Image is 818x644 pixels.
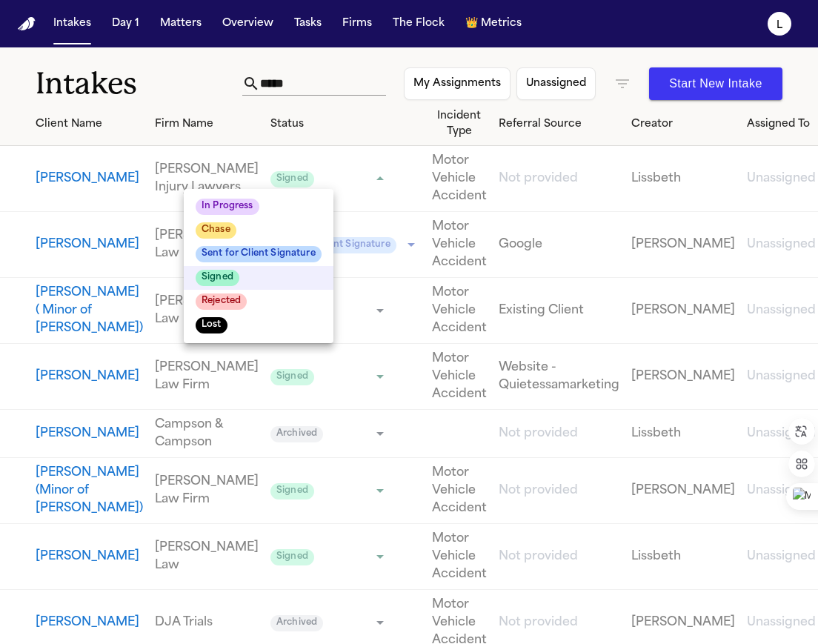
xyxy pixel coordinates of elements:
span: Chase [196,222,236,239]
span: Lost [196,317,227,333]
span: Signed [196,270,239,286]
span: Rejected [196,293,247,310]
span: In Progress [196,199,259,215]
span: Sent for Client Signature [196,246,322,262]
